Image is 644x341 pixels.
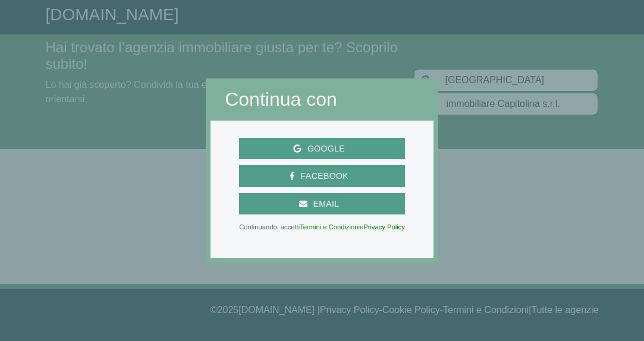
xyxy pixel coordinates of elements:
[363,223,405,231] a: Privacy Policy
[239,138,405,160] button: Google
[295,169,354,184] span: Facebook
[225,88,419,110] h2: Continua con
[239,165,405,187] button: Facebook
[239,224,405,230] p: Continuando, accetti e
[239,193,405,215] button: Email
[300,223,360,231] a: Termini e Condizioni
[301,141,351,156] span: Google
[307,197,345,211] span: Email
